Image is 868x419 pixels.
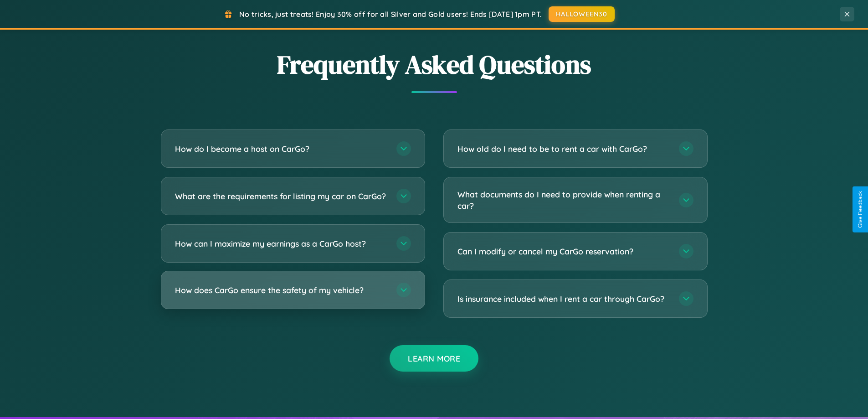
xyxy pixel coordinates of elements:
h3: How do I become a host on CarGo? [175,143,387,155]
h3: How old do I need to be to rent a car with CarGo? [457,143,670,155]
h3: Is insurance included when I rent a car through CarGo? [457,293,670,305]
h3: Can I modify or cancel my CarGo reservation? [457,246,670,257]
h3: What are the requirements for listing my car on CarGo? [175,191,387,202]
h3: How can I maximize my earnings as a CarGo host? [175,238,387,249]
button: HALLOWEEN30 [549,6,615,22]
button: Learn More [390,345,478,372]
div: Give Feedback [857,191,863,228]
h3: What documents do I need to provide when renting a car? [457,189,670,211]
h2: Frequently Asked Questions [161,47,708,82]
span: No tricks, just treats! Enjoy 30% off for all Silver and Gold users! Ends [DATE] 1pm PT. [239,10,542,19]
h3: How does CarGo ensure the safety of my vehicle? [175,285,387,296]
